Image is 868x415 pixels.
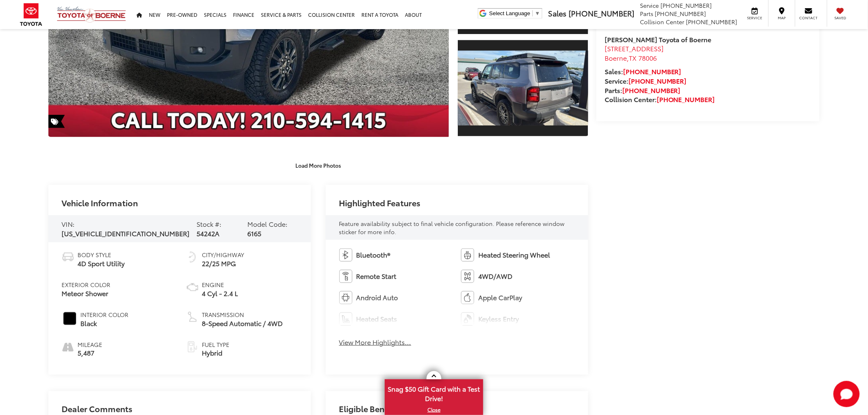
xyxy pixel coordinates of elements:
span: Collision Center [640,18,685,26]
a: [PHONE_NUMBER] [657,94,715,104]
span: Meteor Shower [62,289,110,298]
span: Sales [548,8,566,18]
button: Toggle Chat Window [834,381,860,407]
span: , [605,53,657,62]
a: Expand Photo 3 [458,39,588,137]
span: [PHONE_NUMBER] [686,18,738,26]
img: 2025 Toyota Land Cruiser 1958 [456,51,589,126]
strong: [PERSON_NAME] Toyota of Boerne [605,34,712,44]
img: 4WD/AWD [461,270,474,283]
svg: Start Chat [834,381,860,407]
strong: Service: [605,76,687,85]
span: Map [773,15,791,21]
span: Black [80,319,128,328]
span: Saved [831,15,850,21]
strong: Sales: [605,66,681,76]
span: [US_VEHICLE_IDENTIFICATION_NUMBER] [62,228,190,238]
button: Load More Photos [290,158,347,172]
img: Remote Start [339,270,352,283]
h2: Vehicle Information [62,198,138,207]
span: [PHONE_NUMBER] [661,1,712,9]
span: Feature availability subject to final vehicle configuration. Please reference window sticker for ... [339,219,565,236]
span: [PHONE_NUMBER] [569,8,634,18]
span: TX [629,53,637,62]
span: 5,487 [78,348,102,358]
span: 22/25 MPG [202,259,244,268]
span: Mileage [78,340,102,349]
img: Bluetooth® [339,249,352,262]
a: [PHONE_NUMBER] [623,66,681,76]
a: [PHONE_NUMBER] [622,85,681,95]
span: Service [746,15,764,21]
button: View More Highlights... [339,337,411,347]
img: Vic Vaughan Toyota of Boerne [57,6,126,23]
span: 4 Cyl - 2.4 L [202,289,238,298]
span: Select Language [489,10,530,16]
span: ▼ [535,10,540,16]
span: Contact [799,15,818,21]
span: 6165 [247,228,261,238]
span: Stock #: [196,219,222,228]
span: Hybrid [202,348,229,358]
i: mileage icon [62,340,73,352]
span: Service [640,1,659,9]
span: 54242A [196,228,219,238]
span: Bluetooth® [356,250,391,260]
strong: Parts: [605,85,681,95]
h2: Highlighted Features [339,198,421,207]
span: Fuel Type [202,340,229,349]
span: Engine [202,280,238,289]
img: Fuel Economy [186,251,199,264]
span: Body Style [78,251,125,259]
span: Parts [640,9,653,18]
span: Transmission [202,310,283,319]
span: #000000 [63,312,76,325]
span: 78006 [638,53,657,62]
span: Exterior Color [62,280,110,289]
strong: Collision Center: [605,94,715,104]
span: Heated Steering Wheel [478,250,550,260]
span: Special [48,115,65,128]
span: Interior Color [80,310,128,319]
span: Model Code: [247,219,288,228]
span: [PHONE_NUMBER] [655,9,706,18]
a: [STREET_ADDRESS] Boerne,TX 78006 [605,43,664,62]
a: Select Language​ [489,10,540,16]
span: 4WD/AWD [478,271,512,281]
span: City/Highway [202,251,244,259]
span: Snag $50 Gift Card with a Test Drive! [386,380,482,405]
span: Boerne [605,53,627,62]
span: ​ [532,10,533,16]
a: [PHONE_NUMBER] [628,76,687,85]
span: 8-Speed Automatic / 4WD [202,319,283,328]
span: VIN: [62,219,75,228]
span: 4D Sport Utility [78,259,125,268]
span: Remote Start [356,271,397,281]
img: Android Auto [339,291,352,304]
img: Heated Steering Wheel [461,249,474,262]
span: [STREET_ADDRESS] [605,43,664,53]
img: Apple CarPlay [461,291,474,304]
